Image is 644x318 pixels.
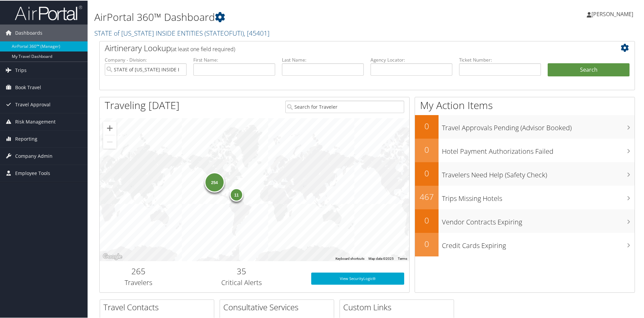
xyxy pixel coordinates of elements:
[415,238,439,249] h2: 0
[442,213,635,226] h3: Vendor Contracts Expiring
[415,190,439,202] h2: 467
[105,277,172,287] h3: Travelers
[103,301,214,312] h2: Travel Contacts
[285,100,404,112] input: Search for Traveler
[282,56,364,63] label: Last Name:
[343,301,454,312] h2: Custom Links
[223,301,334,312] h2: Consultative Services
[415,162,635,185] a: 0Travelers Need Help (Safety Check)
[204,172,224,192] div: 254
[15,113,56,130] span: Risk Management
[15,78,41,95] span: Book Travel
[171,45,235,52] span: (at least one field required)
[415,214,439,225] h2: 0
[398,256,407,260] a: Terms (opens in new tab)
[204,28,244,37] span: ( STATEOFUTI )
[415,232,635,256] a: 0Credit Cards Expiring
[193,56,275,63] label: First Name:
[371,56,452,63] label: Agency Locator:
[442,143,635,155] h3: Hotel Payment Authorizations Failed
[101,252,124,260] img: Google
[587,3,640,24] a: [PERSON_NAME]
[105,42,585,53] h2: Airtinerary Lookup
[101,252,124,260] a: Open this area in Google Maps (opens a new window)
[442,119,635,132] h3: Travel Approvals Pending (Advisor Booked)
[415,98,635,112] h1: My Action Items
[368,256,394,260] span: Map data ©2025
[94,9,458,24] h1: AirPortal 360™ Dashboard
[415,138,635,162] a: 0Hotel Payment Authorizations Failed
[105,56,187,63] label: Company - Division:
[459,56,541,63] label: Ticket Number:
[182,277,301,287] h3: Critical Alerts
[591,10,633,17] span: [PERSON_NAME]
[105,265,172,276] h2: 265
[335,256,364,260] button: Keyboard shortcuts
[94,28,269,37] a: STATE of [US_STATE] INSIDE ENTITIES
[415,167,439,178] h2: 0
[415,143,439,155] h2: 0
[15,24,42,41] span: Dashboards
[415,185,635,209] a: 467Trips Missing Hotels
[103,135,117,148] button: Zoom out
[15,61,27,78] span: Trips
[548,63,630,76] button: Search
[15,164,50,181] span: Employee Tools
[15,130,37,147] span: Reporting
[415,114,635,138] a: 0Travel Approvals Pending (Advisor Booked)
[15,4,82,20] img: airportal-logo.png
[244,28,269,37] span: , [ 45401 ]
[230,187,243,201] div: 11
[311,272,404,284] a: View SecurityLogic®
[182,265,301,276] h2: 35
[442,166,635,179] h3: Travelers Need Help (Safety Check)
[442,190,635,203] h3: Trips Missing Hotels
[415,209,635,232] a: 0Vendor Contracts Expiring
[15,147,53,164] span: Company Admin
[103,121,117,134] button: Zoom in
[15,96,51,112] span: Travel Approval
[442,237,635,250] h3: Credit Cards Expiring
[105,98,180,112] h1: Traveling [DATE]
[415,120,439,131] h2: 0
